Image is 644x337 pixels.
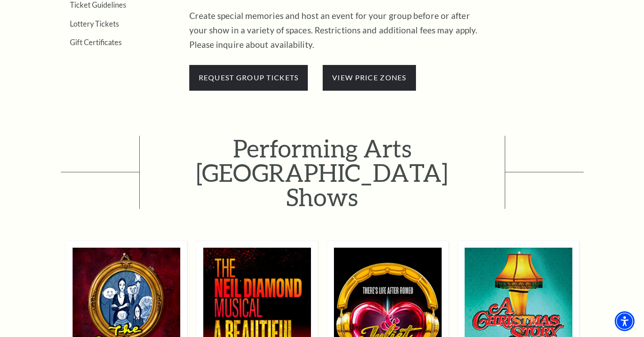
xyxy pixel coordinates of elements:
span: request group tickets [189,65,308,90]
a: Lottery Tickets [70,19,119,28]
a: request group tickets [189,72,308,82]
span: Create special memories and host an event for your group before or after your show in a variety o... [189,10,478,50]
a: Gift Certificates [70,38,122,46]
span: Performing Arts [GEOGRAPHIC_DATA] Shows [139,136,505,209]
div: Accessibility Menu [615,311,635,331]
a: view price zones - open in a new tab [332,73,406,82]
a: Ticket Guidelines [70,0,126,9]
